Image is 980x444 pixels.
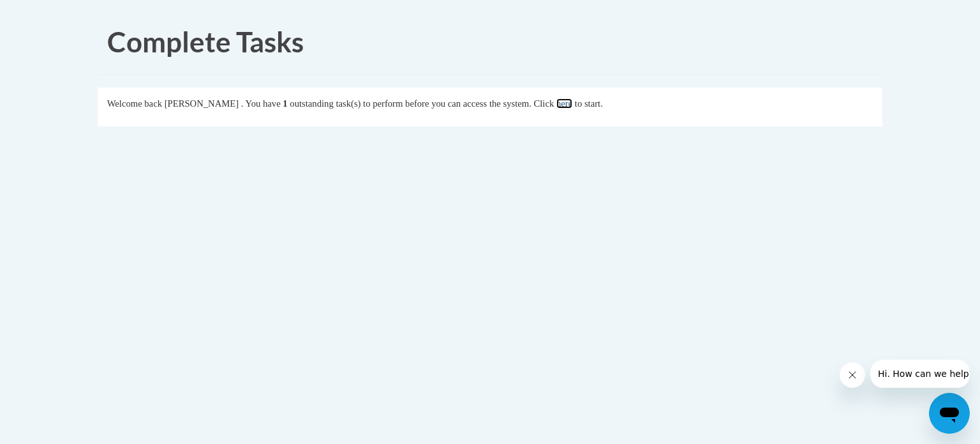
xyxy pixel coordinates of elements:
[929,393,970,434] iframe: Button to launch messaging window
[575,98,603,109] span: to start.
[107,98,162,109] span: Welcome back
[107,25,304,58] span: Complete Tasks
[241,98,281,109] span: . You have
[556,98,572,109] a: here
[283,98,287,109] span: 1
[840,362,865,388] iframe: Close message
[290,98,554,109] span: outstanding task(s) to perform before you can access the system. Click
[165,98,239,109] span: [PERSON_NAME]
[870,360,970,388] iframe: Message from company
[8,9,103,19] span: Hi. How can we help?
